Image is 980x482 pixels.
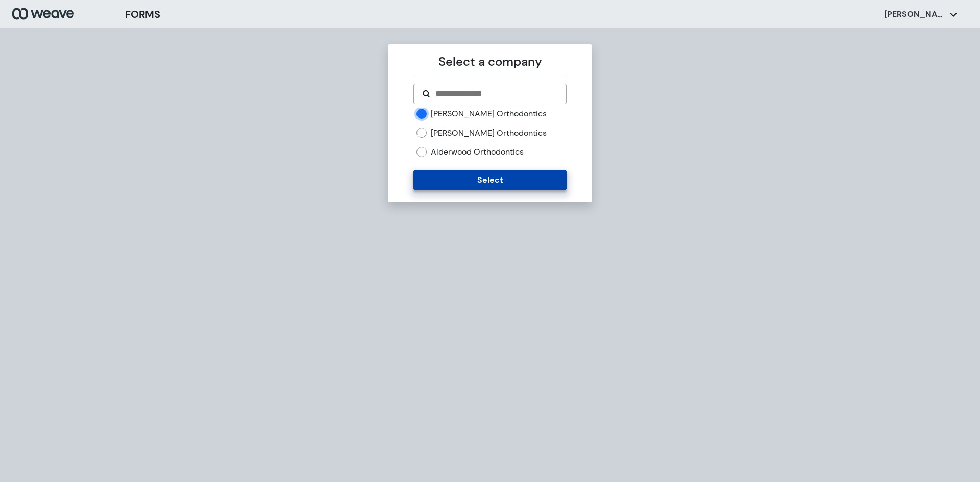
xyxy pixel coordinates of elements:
p: [PERSON_NAME] [884,9,945,20]
p: Select a company [413,53,566,71]
input: Search [434,88,557,100]
h3: FORMS [125,7,160,22]
label: [PERSON_NAME] Orthodontics [431,128,547,139]
label: Alderwood Orthodontics [431,146,524,158]
label: [PERSON_NAME] Orthodontics [431,108,547,119]
button: Select [413,170,566,190]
